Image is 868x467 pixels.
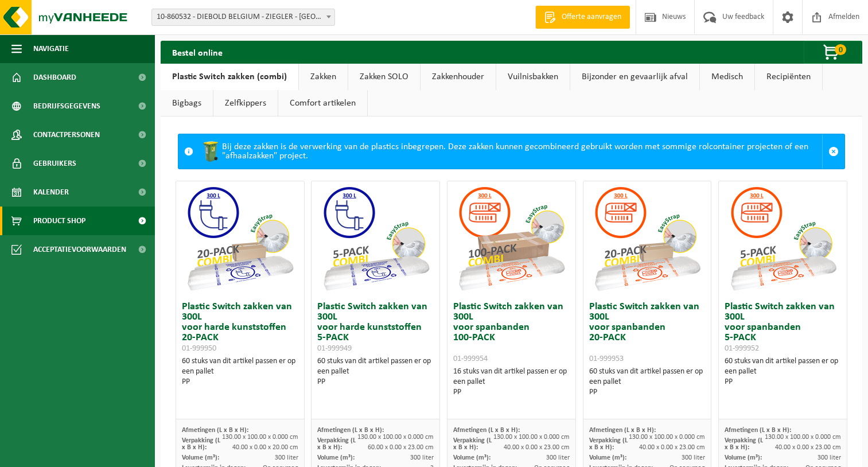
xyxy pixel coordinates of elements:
[33,34,69,63] span: Navigatie
[504,444,570,451] span: 40.00 x 0.00 x 23.00 cm
[213,90,278,116] a: Zelfkippers
[535,6,630,29] a: Offerte aanvragen
[453,367,570,398] div: 16 stuks van dit artikel passen er op een pallet
[453,355,488,363] span: 01-999954
[182,302,298,353] h3: Plastic Switch zakken van 300L voor harde kunststoffen 20-PACK
[725,356,841,387] div: 60 stuks van dit artikel passen er op een pallet
[726,181,840,296] img: 01-999952
[700,64,754,90] a: Medisch
[317,427,384,434] span: Afmetingen (L x B x H):
[151,9,335,26] span: 10-860532 - DIEBOLD BELGIUM - ZIEGLER - AALST
[299,64,348,90] a: Zakken
[755,64,822,90] a: Recipiënten
[804,41,861,64] button: 0
[317,454,355,461] span: Volume (m³):
[33,92,100,120] span: Bedrijfsgegevens
[278,90,367,116] a: Comfort artikelen
[182,356,298,387] div: 60 stuks van dit artikel passen er op een pallet
[453,302,570,364] h3: Plastic Switch zakken van 300L voor spanbanden 100-PACK
[368,444,434,451] span: 60.00 x 0.00 x 23.00 cm
[33,235,126,264] span: Acceptatievoorwaarden
[589,367,706,398] div: 60 stuks van dit artikel passen er op een pallet
[182,377,298,387] div: PP
[182,181,297,296] img: 01-999950
[317,302,434,353] h3: Plastic Switch zakken van 300L voor harde kunststoffen 5-PACK
[453,437,492,451] span: Verpakking (L x B x H):
[453,454,491,461] span: Volume (m³):
[725,427,791,434] span: Afmetingen (L x B x H):
[182,344,216,353] span: 01-999950
[725,377,841,387] div: PP
[589,355,624,363] span: 01-999953
[454,181,569,296] img: 01-999954
[161,41,234,63] h2: Bestel online
[421,64,496,90] a: Zakkenhouder
[161,64,298,90] a: Plastic Switch zakken (combi)
[570,64,699,90] a: Bijzonder en gevaarlijk afval
[318,181,433,296] img: 01-999949
[589,302,706,364] h3: Plastic Switch zakken van 300L voor spanbanden 20-PACK
[589,454,626,461] span: Volume (m³):
[835,44,846,55] span: 0
[317,344,352,353] span: 01-999949
[182,454,219,461] span: Volume (m³):
[496,64,570,90] a: Vuilnisbakken
[775,444,841,451] span: 40.00 x 0.00 x 23.00 cm
[725,302,841,353] h3: Plastic Switch zakken van 300L voor spanbanden 5-PACK
[639,444,705,451] span: 40.00 x 0.00 x 23.00 cm
[725,437,763,451] span: Verpakking (L x B x H):
[348,64,420,90] a: Zakken SOLO
[182,437,220,451] span: Verpakking (L x B x H):
[161,90,213,116] a: Bigbags
[33,207,85,235] span: Product Shop
[493,434,570,441] span: 130.00 x 100.00 x 0.000 cm
[232,444,298,451] span: 40.00 x 0.00 x 20.00 cm
[629,434,705,441] span: 130.00 x 100.00 x 0.000 cm
[410,454,434,461] span: 300 liter
[199,140,222,163] img: WB-0240-HPE-GN-50.png
[222,434,298,441] span: 130.00 x 100.00 x 0.000 cm
[33,63,76,92] span: Dashboard
[199,134,822,169] div: Bij deze zakken is de verwerking van de plastics inbegrepen. Deze zakken kunnen gecombineerd gebr...
[33,149,76,178] span: Gebruikers
[33,178,69,207] span: Kalender
[765,434,841,441] span: 130.00 x 100.00 x 0.000 cm
[725,454,762,461] span: Volume (m³):
[33,120,100,149] span: Contactpersonen
[822,134,844,169] a: Sluit melding
[589,387,706,398] div: PP
[682,454,705,461] span: 300 liter
[152,9,334,25] span: 10-860532 - DIEBOLD BELGIUM - ZIEGLER - AALST
[275,454,298,461] span: 300 liter
[559,11,624,23] span: Offerte aanvragen
[317,437,356,451] span: Verpakking (L x B x H):
[590,181,704,296] img: 01-999953
[182,427,248,434] span: Afmetingen (L x B x H):
[546,454,570,461] span: 300 liter
[589,427,656,434] span: Afmetingen (L x B x H):
[357,434,434,441] span: 130.00 x 100.00 x 0.000 cm
[453,427,520,434] span: Afmetingen (L x B x H):
[818,454,841,461] span: 300 liter
[317,356,434,387] div: 60 stuks van dit artikel passen er op een pallet
[317,377,434,387] div: PP
[725,344,759,353] span: 01-999952
[453,387,570,398] div: PP
[589,437,628,451] span: Verpakking (L x B x H):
